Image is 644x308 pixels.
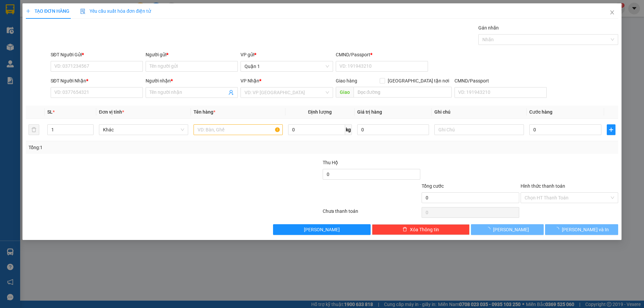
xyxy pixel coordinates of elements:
[607,127,615,132] span: plus
[554,227,562,232] span: loading
[471,224,544,235] button: [PERSON_NAME]
[422,183,444,189] span: Tổng cước
[194,124,283,135] input: VD: Bàn, Ghế
[354,87,452,98] input: Dọc đường
[103,125,184,135] span: Khác
[545,224,618,235] button: [PERSON_NAME] và In
[323,160,338,165] span: Thu Hộ
[435,124,524,135] input: Ghi Chú
[345,124,352,135] span: kg
[609,10,615,15] span: close
[486,227,493,232] span: loading
[603,3,622,22] button: Close
[273,224,371,235] button: [PERSON_NAME]
[493,226,529,233] span: [PERSON_NAME]
[322,207,421,219] div: Chưa thanh toán
[26,9,31,13] span: plus
[146,77,238,84] div: Người nhận
[410,226,439,233] span: Xóa Thông tin
[241,51,333,58] div: VP gửi
[194,109,215,115] span: Tên hàng
[336,78,357,83] span: Giao hàng
[357,109,382,115] span: Giá trị hàng
[529,109,552,115] span: Cước hàng
[402,227,407,232] span: delete
[26,8,69,14] span: TẠO ĐƠN HÀNG
[385,77,452,84] span: [GEOGRAPHIC_DATA] tận nơi
[146,51,238,58] div: Người gửi
[29,124,39,135] button: delete
[51,77,143,84] div: SĐT Người Nhận
[47,109,53,115] span: SL
[29,144,249,151] div: Tổng: 1
[562,226,609,233] span: [PERSON_NAME] và In
[521,183,565,189] label: Hình thức thanh toán
[241,78,260,83] span: VP Nhận
[80,9,86,14] img: icon
[454,77,547,84] div: CMND/Passport
[432,106,527,119] th: Ghi chú
[99,109,124,115] span: Đơn vị tính
[80,8,151,14] span: Yêu cầu xuất hóa đơn điện tử
[607,124,615,135] button: plus
[336,51,428,58] div: CMND/Passport
[229,90,234,95] span: user-add
[372,224,470,235] button: deleteXóa Thông tin
[304,226,340,233] span: [PERSON_NAME]
[357,124,429,135] input: 0
[336,87,354,98] span: Giao
[51,51,143,58] div: SĐT Người Gửi
[308,109,332,115] span: Định lượng
[245,61,329,71] span: Quận 1
[478,25,499,30] label: Gán nhãn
